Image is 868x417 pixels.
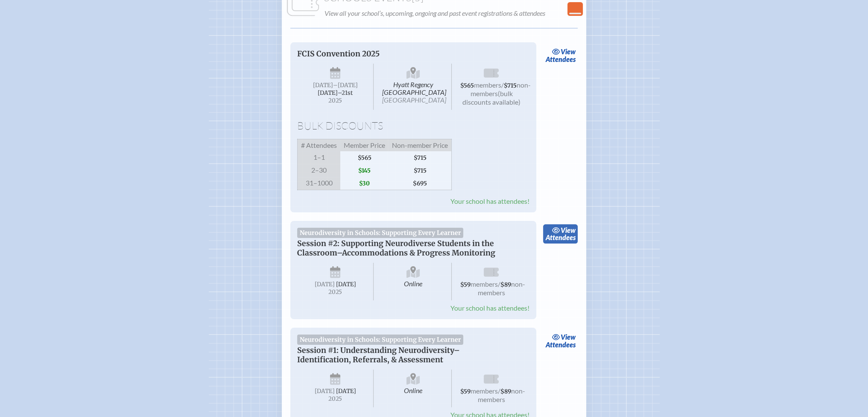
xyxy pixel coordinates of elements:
[450,304,529,312] span: Your school has attendees!
[315,281,335,288] span: [DATE]
[340,164,389,177] span: $145
[561,333,576,341] span: view
[298,139,341,151] span: # Attendees
[318,89,353,97] span: [DATE]–⁠21st
[375,370,452,407] span: Online
[375,64,452,110] span: Hyatt Regency [GEOGRAPHIC_DATA]
[543,224,578,244] a: viewAttendees
[471,280,498,288] span: members
[500,281,511,288] span: $89
[340,139,389,151] span: Member Price
[561,226,576,234] span: view
[297,228,463,238] span: Neurodiversity in Schools: Supporting Every Learner
[460,281,471,288] span: $59
[304,396,366,402] span: 2025
[340,177,389,190] span: $30
[389,177,452,190] span: $695
[500,388,511,395] span: $89
[304,97,366,104] span: 2025
[504,82,517,89] span: $715
[313,82,333,89] span: [DATE]
[336,281,356,288] span: [DATE]
[389,164,452,177] span: $715
[478,387,525,403] span: non-members
[304,289,366,295] span: 2025
[389,151,452,164] span: $715
[298,151,341,164] span: 1–1
[298,164,341,177] span: 2–30
[297,120,529,132] h1: Bulk Discounts
[561,47,576,56] span: view
[297,346,460,364] span: Session #1: Understanding Neurodiversity–Identification, Referrals, & Assessment
[375,263,452,300] span: Online
[498,280,500,288] span: /
[460,388,471,395] span: $59
[389,139,452,151] span: Non-member Price
[471,387,498,395] span: members
[297,335,463,345] span: Neurodiversity in Schools: Supporting Every Learner
[498,387,500,395] span: /
[543,331,578,351] a: viewAttendees
[333,82,358,89] span: –[DATE]
[340,151,389,164] span: $565
[501,81,504,89] span: /
[315,388,335,395] span: [DATE]
[297,239,495,258] span: Session #2: Supporting Neurodiverse Students in the Classroom–Accommodations & Progress Monitoring
[297,49,380,59] span: FCIS Convention 2025
[462,89,520,106] span: (bulk discounts available)
[470,81,530,97] span: non-members
[474,81,501,89] span: members
[298,177,341,190] span: 31–1000
[478,280,525,297] span: non-members
[336,388,356,395] span: [DATE]
[324,7,581,19] p: View all your school’s, upcoming, ongoing and past event registrations & attendees
[543,46,578,65] a: viewAttendees
[460,82,474,89] span: $565
[382,96,446,104] span: [GEOGRAPHIC_DATA]
[450,197,529,205] span: Your school has attendees!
